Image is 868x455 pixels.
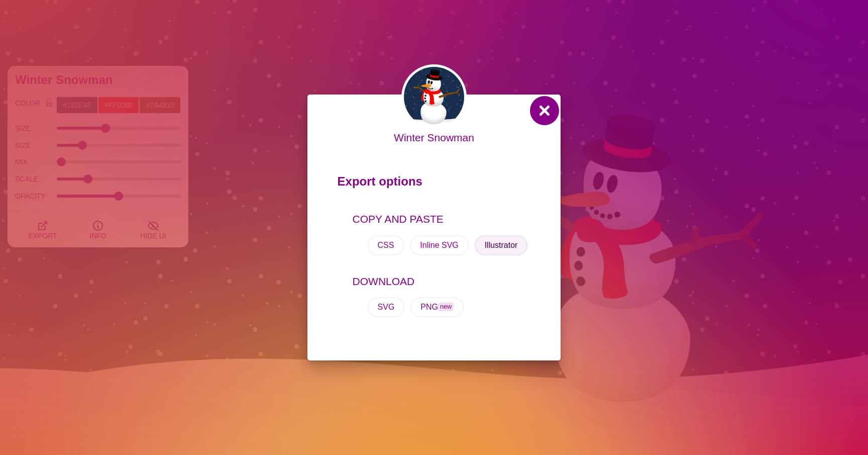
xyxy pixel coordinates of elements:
button: SVG [368,297,405,317]
button: PNGnew [410,297,464,317]
p: DOWNLOAD [353,274,531,290]
button: Inline SVG [410,235,468,255]
button: Illustrator [475,235,528,255]
p: Export options [338,170,531,198]
span: new [438,303,454,311]
img: vector art snowman with black hat, branch arms, and carrot nose [401,64,467,130]
p: COPY AND PASTE [353,211,531,227]
button: CSS [368,235,404,255]
p: Winter Snowman [394,130,474,146]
